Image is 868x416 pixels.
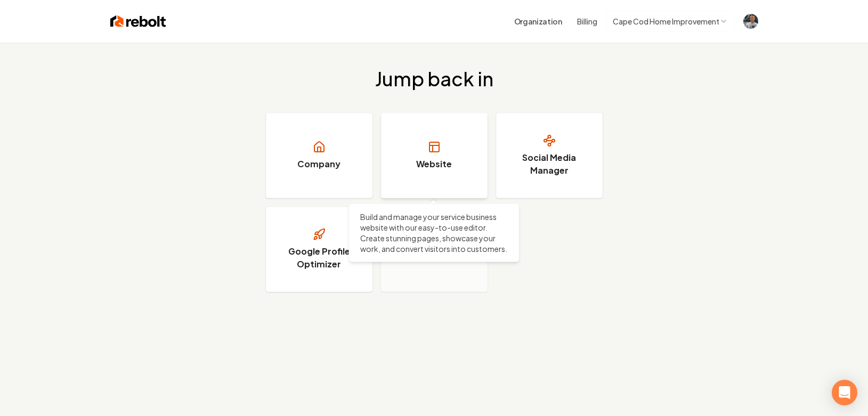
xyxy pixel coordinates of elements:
button: Open user button [743,14,758,29]
h3: Website [416,158,452,170]
p: Build and manage your service business website with our easy-to-use editor. Create stunning pages... [360,211,508,254]
div: Open Intercom Messenger [832,380,857,405]
img: Tony Sivitski [743,14,758,29]
a: Google Profile Optimizer [266,207,372,292]
h3: Social Media Manager [509,151,589,177]
button: Billing [577,16,597,27]
h3: Company [297,158,340,170]
img: Rebolt Logo [110,14,166,29]
a: Social Media Manager [496,113,603,198]
button: Organization [508,12,569,31]
a: Website [381,113,488,198]
h3: Google Profile Optimizer [279,245,359,271]
h2: Jump back in [375,68,493,89]
a: Company [266,113,372,198]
